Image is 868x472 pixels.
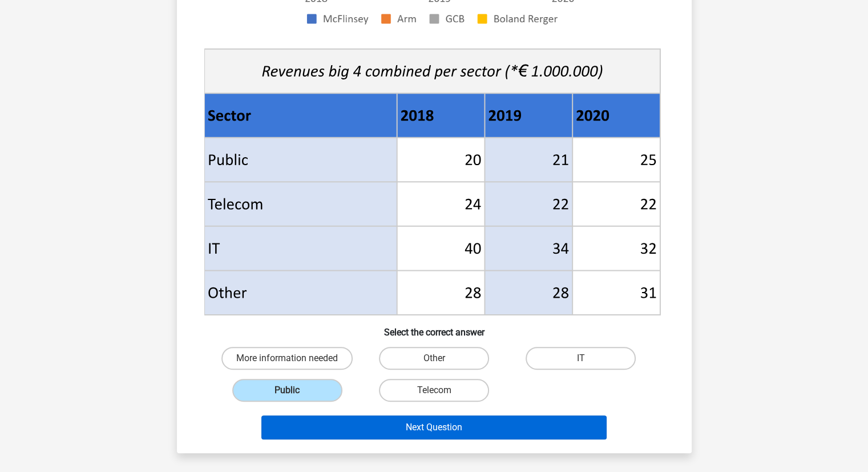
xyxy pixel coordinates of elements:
label: Public [232,379,342,402]
h6: Select the correct answer [195,318,673,338]
button: Next Question [261,415,607,439]
label: More information needed [221,347,353,370]
label: Telecom [379,379,489,402]
label: IT [526,347,636,370]
label: Other [379,347,489,370]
